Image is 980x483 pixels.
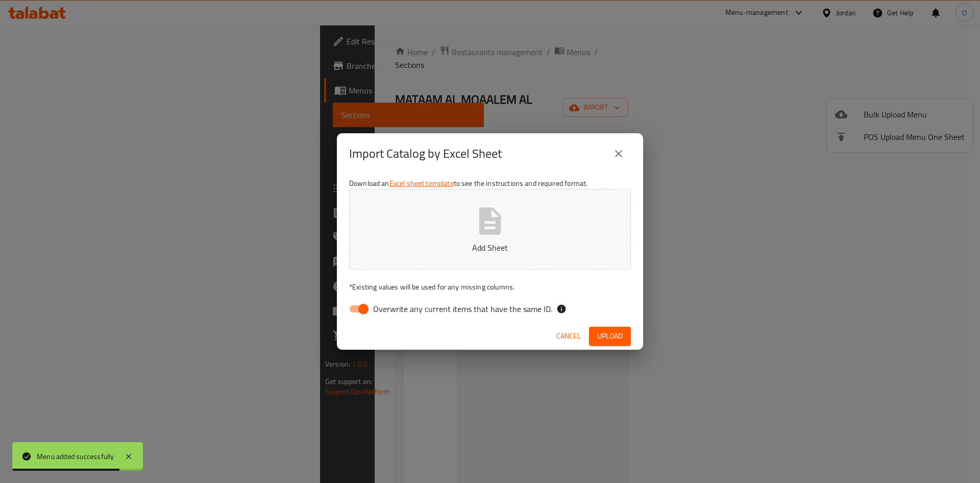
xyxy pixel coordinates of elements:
[349,146,502,162] h2: Import Catalog by Excel Sheet
[597,330,623,343] span: Upload
[349,282,631,292] p: Existing values will be used for any missing columns.
[589,327,631,346] button: Upload
[606,141,631,166] button: close
[337,174,643,322] div: Download an to see the instructions and required format.
[365,241,615,254] p: Add Sheet
[556,330,581,343] span: Cancel
[373,303,552,315] span: Overwrite any current items that have the same ID.
[349,189,631,270] button: Add Sheet
[37,451,114,462] div: Menu added successfully
[389,177,454,190] a: Excel sheet template
[556,304,567,314] svg: If the overwrite option isn't selected, then the items that match an existing ID will be ignored ...
[552,327,585,346] button: Cancel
